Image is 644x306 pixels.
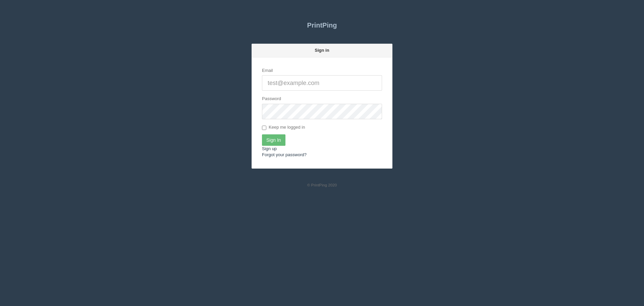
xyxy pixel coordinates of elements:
a: Sign up [262,146,277,151]
input: test@example.com [262,75,382,91]
strong: Sign in [315,48,329,53]
a: Forgot your password? [262,152,307,157]
input: Keep me logged in [262,126,266,130]
label: Password [262,96,281,102]
input: Sign In [262,134,285,146]
small: © PrintPing 2020 [307,183,337,187]
label: Keep me logged in [262,124,305,131]
a: PrintPing [252,17,392,34]
label: Email [262,68,273,74]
